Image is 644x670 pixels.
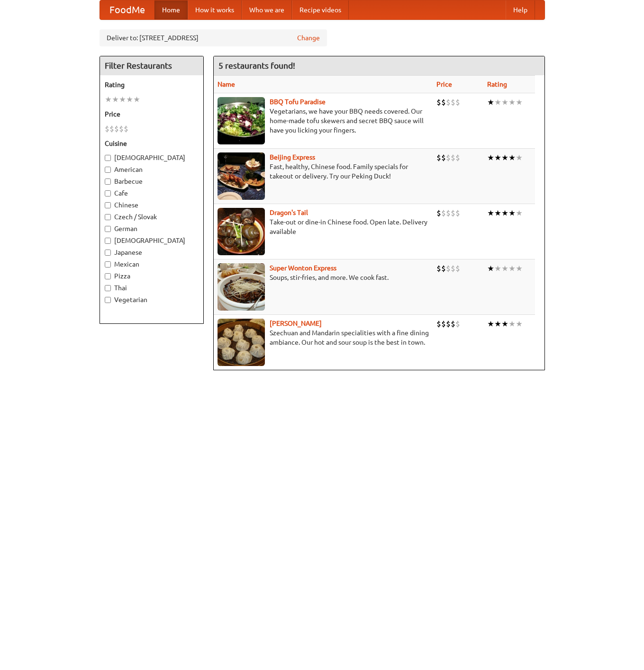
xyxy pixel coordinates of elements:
[436,152,441,163] li: $
[436,319,441,329] li: $
[109,124,114,134] li: $
[105,297,111,303] input: Vegetarian
[455,152,460,163] li: $
[501,97,508,107] li: ★
[455,319,460,329] li: $
[218,162,429,181] p: Fast, healthy, Chinese food. Family specials for takeout or delivery. Try our Peking Duck!
[436,263,441,274] li: $
[119,124,124,134] li: $
[105,80,199,89] h5: Rating
[126,94,133,105] li: ★
[105,271,199,281] label: Pizza
[105,273,111,279] input: Pizza
[218,273,429,282] p: Soups, stir-fries, and more. We cook fast.
[436,97,441,107] li: $
[105,214,111,220] input: Czech / Slovak
[105,283,199,293] label: Thai
[124,124,128,134] li: $
[218,319,265,366] img: shandong.jpg
[105,190,111,197] input: Cafe
[105,165,199,174] label: American
[516,263,523,274] li: ★
[105,224,199,233] label: German
[100,29,327,46] div: Deliver to: [STREET_ADDRESS]
[218,328,429,347] p: Szechuan and Mandarin specialities with a fine dining ambiance. Our hot and sour soup is the best...
[487,97,494,107] li: ★
[436,80,452,88] a: Price
[105,188,199,198] label: Cafe
[455,208,460,218] li: $
[508,208,516,218] li: ★
[105,109,199,119] h5: Price
[105,179,111,185] input: Barbecue
[270,320,322,327] b: [PERSON_NAME]
[105,295,199,304] label: Vegetarian
[105,177,199,186] label: Barbecue
[105,155,111,161] input: [DEMOGRAPHIC_DATA]
[508,152,516,163] li: ★
[270,98,326,106] a: BBQ Tofu Paradise
[506,0,535,19] a: Help
[436,208,441,218] li: $
[494,319,501,329] li: ★
[494,263,501,274] li: ★
[114,124,119,134] li: $
[105,238,111,244] input: [DEMOGRAPHIC_DATA]
[119,94,126,105] li: ★
[270,209,308,216] b: Dragon's Tail
[188,0,242,19] a: How it works
[218,80,235,88] a: Name
[105,167,111,173] input: American
[218,208,265,255] img: dragon.jpg
[451,263,455,274] li: $
[105,259,199,269] label: Mexican
[494,208,501,218] li: ★
[270,264,336,272] a: Super Wonton Express
[455,263,460,274] li: $
[446,97,451,107] li: $
[105,250,111,256] input: Japanese
[297,33,320,43] a: Change
[100,0,154,19] a: FoodMe
[441,319,446,329] li: $
[501,152,508,163] li: ★
[218,152,265,200] img: beijing.jpg
[112,94,119,105] li: ★
[446,319,451,329] li: $
[451,152,455,163] li: $
[218,107,429,135] p: Vegetarians, we have your BBQ needs covered. Our home-made tofu skewers and secret BBQ sauce will...
[105,261,111,268] input: Mexican
[446,208,451,218] li: $
[451,319,455,329] li: $
[487,80,507,88] a: Rating
[105,153,199,162] label: [DEMOGRAPHIC_DATA]
[105,202,111,208] input: Chinese
[487,152,494,163] li: ★
[105,212,199,222] label: Czech / Slovak
[100,56,203,75] h4: Filter Restaurants
[508,263,516,274] li: ★
[501,319,508,329] li: ★
[105,94,112,105] li: ★
[242,0,292,19] a: Who we are
[508,319,516,329] li: ★
[441,263,446,274] li: $
[105,139,199,148] h5: Cuisine
[516,208,523,218] li: ★
[516,97,523,107] li: ★
[133,94,140,105] li: ★
[516,319,523,329] li: ★
[154,0,188,19] a: Home
[218,263,265,311] img: superwonton.jpg
[451,208,455,218] li: $
[218,61,295,70] ng-pluralize: 5 restaurants found!
[446,152,451,163] li: $
[508,97,516,107] li: ★
[105,200,199,210] label: Chinese
[451,97,455,107] li: $
[218,217,429,236] p: Take-out or dine-in Chinese food. Open late. Delivery available
[501,263,508,274] li: ★
[105,226,111,232] input: German
[487,319,494,329] li: ★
